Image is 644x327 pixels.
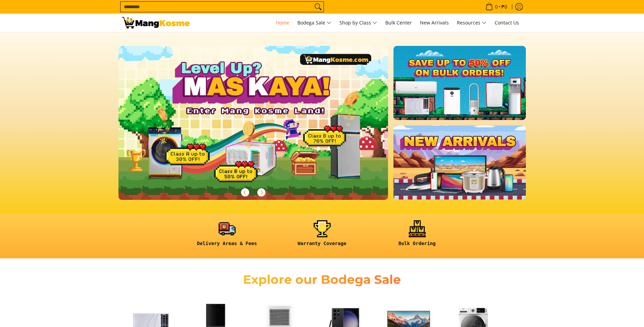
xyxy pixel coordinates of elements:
button: Previous [238,185,253,200]
span: Resources [457,19,486,27]
a: Resources [454,14,490,32]
a: New Arrivals [417,14,452,32]
span: New Arrivals [420,19,449,26]
span: Bodega Sale [297,19,331,27]
a: Bulk Center [382,14,415,32]
a: <h6><strong>Warranty Coverage</strong></h6> [278,220,366,252]
button: Search [313,2,324,12]
a: <h6><strong>Bulk Ordering</strong></h6> [373,220,461,252]
a: Bodega Sale [294,14,335,32]
span: Bulk Center [385,19,412,26]
a: Shop by Class [336,14,381,32]
h2: Explore our Bodega Sale [224,272,421,287]
img: Mang Kosme: Your Home Appliances Warehouse Sale Partner! [122,17,190,29]
span: ₱0 [500,4,508,9]
button: Next [254,185,269,200]
a: Home [273,14,293,32]
span: Contact Us [495,19,519,26]
nav: Main Menu [197,14,522,32]
a: <h6><strong>Delivery Areas & Fees</strong></h6> [183,220,271,252]
img: Gaming desktop banner [118,46,388,200]
span: Shop by Class [339,19,377,27]
span: • [483,3,509,11]
a: Contact Us [491,14,522,32]
span: 0 [494,4,499,9]
span: Home [276,19,289,26]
